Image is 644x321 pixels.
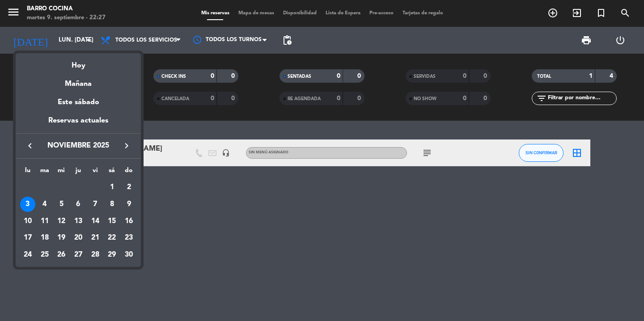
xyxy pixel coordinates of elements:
[121,214,136,229] div: 16
[120,229,137,246] td: 23 de noviembre de 2025
[88,230,103,245] div: 21
[104,196,121,213] td: 8 de noviembre de 2025
[20,197,35,212] div: 3
[53,196,70,213] td: 5 de noviembre de 2025
[104,247,119,262] div: 29
[20,214,35,229] div: 10
[71,214,86,229] div: 13
[120,179,137,196] td: 2 de noviembre de 2025
[88,214,103,229] div: 14
[36,229,53,246] td: 18 de noviembre de 2025
[121,140,132,151] i: keyboard_arrow_right
[121,230,136,245] div: 23
[53,229,70,246] td: 19 de noviembre de 2025
[87,196,104,213] td: 7 de noviembre de 2025
[104,165,121,179] th: sábado
[88,247,103,262] div: 28
[20,247,35,262] div: 24
[16,90,141,115] div: Este sábado
[19,165,36,179] th: lunes
[36,213,53,230] td: 11 de noviembre de 2025
[87,246,104,263] td: 28 de noviembre de 2025
[71,230,86,245] div: 20
[20,230,35,245] div: 17
[104,180,119,195] div: 1
[54,247,69,262] div: 26
[87,229,104,246] td: 21 de noviembre de 2025
[88,197,103,212] div: 7
[121,247,136,262] div: 30
[71,197,86,212] div: 6
[19,179,104,196] td: NOV.
[53,246,70,263] td: 26 de noviembre de 2025
[37,197,52,212] div: 4
[121,197,136,212] div: 9
[104,213,121,230] td: 15 de noviembre de 2025
[104,214,119,229] div: 15
[104,246,121,263] td: 29 de noviembre de 2025
[19,246,36,263] td: 24 de noviembre de 2025
[37,247,52,262] div: 25
[54,197,69,212] div: 5
[36,246,53,263] td: 25 de noviembre de 2025
[87,165,104,179] th: viernes
[54,214,69,229] div: 12
[53,213,70,230] td: 12 de noviembre de 2025
[16,115,141,133] div: Reservas actuales
[119,140,135,152] button: keyboard_arrow_right
[70,246,87,263] td: 27 de noviembre de 2025
[104,230,119,245] div: 22
[53,165,70,179] th: miércoles
[70,196,87,213] td: 6 de noviembre de 2025
[120,165,137,179] th: domingo
[16,53,141,72] div: Hoy
[87,213,104,230] td: 14 de noviembre de 2025
[36,165,53,179] th: martes
[120,196,137,213] td: 9 de noviembre de 2025
[120,246,137,263] td: 30 de noviembre de 2025
[37,230,52,245] div: 18
[70,213,87,230] td: 13 de noviembre de 2025
[19,213,36,230] td: 10 de noviembre de 2025
[104,197,119,212] div: 8
[19,229,36,246] td: 17 de noviembre de 2025
[25,140,35,151] i: keyboard_arrow_left
[120,213,137,230] td: 16 de noviembre de 2025
[71,247,86,262] div: 27
[22,140,38,152] button: keyboard_arrow_left
[36,196,53,213] td: 4 de noviembre de 2025
[16,72,141,90] div: Mañana
[121,180,136,195] div: 2
[104,179,121,196] td: 1 de noviembre de 2025
[38,140,119,152] span: noviembre 2025
[104,229,121,246] td: 22 de noviembre de 2025
[19,196,36,213] td: 3 de noviembre de 2025
[54,230,69,245] div: 19
[37,214,52,229] div: 11
[70,165,87,179] th: jueves
[70,229,87,246] td: 20 de noviembre de 2025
